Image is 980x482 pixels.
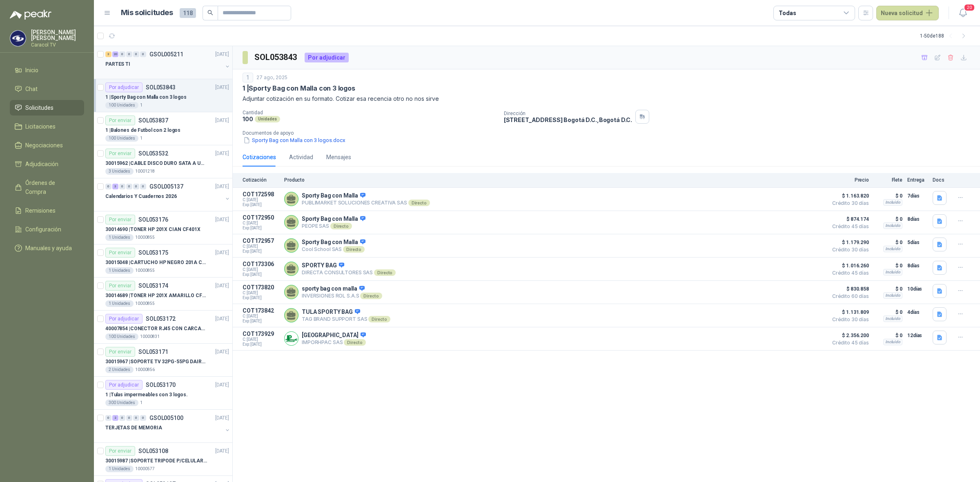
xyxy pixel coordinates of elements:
[243,291,279,295] span: C: [DATE]
[105,193,177,200] p: Calendarios Y Cuadernos 2026
[105,391,188,399] p: 1 | Tulas impermeables con 3 logos.
[883,222,902,229] div: Incluido
[25,66,38,75] span: Inicio
[94,377,232,410] a: Por adjudicarSOL053170[DATE] 1 |Tulas impermeables con 3 logos.300 Unidades1
[105,226,200,233] p: 30014690 | TONER HP 201X CIAN CF401X
[302,262,396,269] p: SPORTY BAG
[94,244,232,278] a: Por enviarSOL053175[DATE] 30015048 |CARTUCHO HP NEGRO 201A CF400X1 Unidades10000855
[146,316,176,322] p: SOL053172
[105,116,135,125] div: Por enviar
[105,259,207,267] p: 30015048 | CARTUCHO HP NEGRO 201A CF400X
[779,9,796,18] div: Todas
[907,284,928,294] p: 10 días
[140,333,160,340] p: 10000831
[94,79,232,112] a: Por adjudicarSOL053843[DATE] 1 |Sporty Bag con Malla con 3 logos100 Unidades1
[215,150,229,158] p: [DATE]
[215,51,229,58] p: [DATE]
[243,110,497,116] p: Cantidad
[140,415,146,421] div: 0
[105,292,207,300] p: 30014689 | TONER HP 201X AMARILLO CF402X
[105,234,134,241] div: 1 Unidades
[243,130,977,136] p: Documentos de apoyo
[243,238,279,244] p: COT172957
[243,177,279,183] p: Cotización
[302,339,366,346] p: IMPORHPAC SAS
[302,316,390,322] p: TAG BRAND SUPPORT SAS
[302,239,365,246] p: Sporty Bag con Malla
[149,184,183,189] p: GSOL005137
[135,366,155,373] p: 10000856
[243,202,279,207] span: Exp: [DATE]
[285,332,298,345] img: Company Logo
[828,177,869,183] p: Precio
[10,222,84,237] a: Configuración
[112,415,118,421] div: 2
[138,217,168,222] p: SOL053176
[828,331,869,340] span: $ 2.356.200
[302,309,390,316] p: TULA SPORTY BAG
[25,122,56,131] span: Licitaciones
[876,6,939,20] button: Nueva solicitud
[828,271,869,275] span: Crédito 45 días
[105,300,134,307] div: 1 Unidades
[408,200,430,206] div: Directo
[215,216,229,224] p: [DATE]
[10,240,84,256] a: Manuales y ayuda
[907,331,928,340] p: 12 días
[105,281,135,291] div: Por enviar
[302,293,382,299] p: INVERSIONES ROL S.A.S
[105,424,162,432] p: TERJETAS DE MEMORIA
[874,331,902,340] p: $ 0
[140,400,143,406] p: 1
[105,457,207,465] p: 30015987 | SOPORTE TRIPODE P/CELULAR GENERICO
[883,315,902,322] div: Incluido
[828,340,869,345] span: Crédito 45 días
[138,349,168,355] p: SOL053171
[920,29,970,42] div: 1 - 50 de 188
[105,135,138,142] div: 100 Unidades
[302,246,365,253] p: Cool School SAS
[105,160,207,167] p: 30015962 | CABLE DISCO DURO SATA A USB 3.0 GENERICO
[10,81,84,97] a: Chat
[243,153,276,162] div: Cotizaciones
[105,267,134,274] div: 1 Unidades
[105,248,135,258] div: Por enviar
[243,84,355,93] p: 1 | Sporty Bag con Malla con 3 logos
[243,337,279,342] span: C: [DATE]
[207,10,213,16] span: search
[10,119,84,134] a: Licitaciones
[25,225,61,234] span: Configuración
[828,284,869,294] span: $ 830.858
[907,177,928,183] p: Entrega
[243,267,279,272] span: C: [DATE]
[138,118,168,123] p: SOL053837
[105,51,111,57] div: 3
[105,466,134,472] div: 1 Unidades
[883,292,902,299] div: Incluido
[243,295,279,300] span: Exp: [DATE]
[135,267,155,274] p: 10000855
[215,315,229,323] p: [DATE]
[25,141,63,150] span: Negociaciones
[254,51,298,64] h3: SOL053843
[302,192,430,200] p: Sporty Bag con Malla
[146,84,176,90] p: SOL053843
[105,168,134,175] div: 3 Unidades
[215,249,229,257] p: [DATE]
[25,206,56,215] span: Remisiones
[31,29,84,41] p: [PERSON_NAME] [PERSON_NAME]
[140,135,143,142] p: 1
[25,160,58,169] span: Adjudicación
[10,31,26,46] img: Company Logo
[828,294,869,299] span: Crédito 60 días
[25,84,38,93] span: Chat
[302,332,366,339] p: [GEOGRAPHIC_DATA]
[105,415,111,421] div: 0
[874,177,902,183] p: Flete
[243,261,279,267] p: COT173306
[955,6,970,20] button: 20
[94,278,232,311] a: Por enviarSOL053174[DATE] 30014689 |TONER HP 201X AMARILLO CF402X1 Unidades10000855
[105,333,138,340] div: 100 Unidades
[215,381,229,389] p: [DATE]
[243,191,279,198] p: COT172598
